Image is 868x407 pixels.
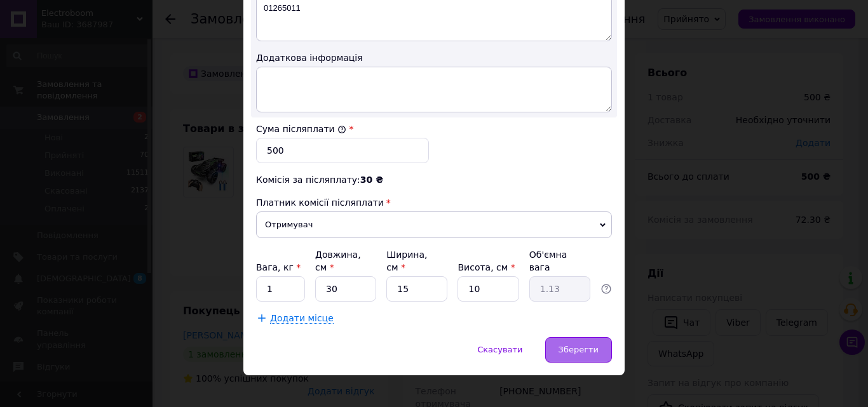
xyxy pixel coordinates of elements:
label: Сума післяплати [256,124,346,134]
span: Платник комісії післяплати [256,197,384,208]
span: Додати місце [270,313,334,324]
label: Вага, кг [256,262,301,272]
label: Висота, см [458,262,515,272]
label: Ширина, см [386,250,427,272]
div: Комісія за післяплату: [256,173,612,186]
span: 30 ₴ [360,175,383,185]
label: Довжина, см [315,250,361,272]
div: Додаткова інформація [256,51,612,64]
span: Отримувач [256,211,612,238]
span: Зберегти [559,345,599,354]
span: Скасувати [477,345,522,354]
div: Об'ємна вага [529,248,590,274]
